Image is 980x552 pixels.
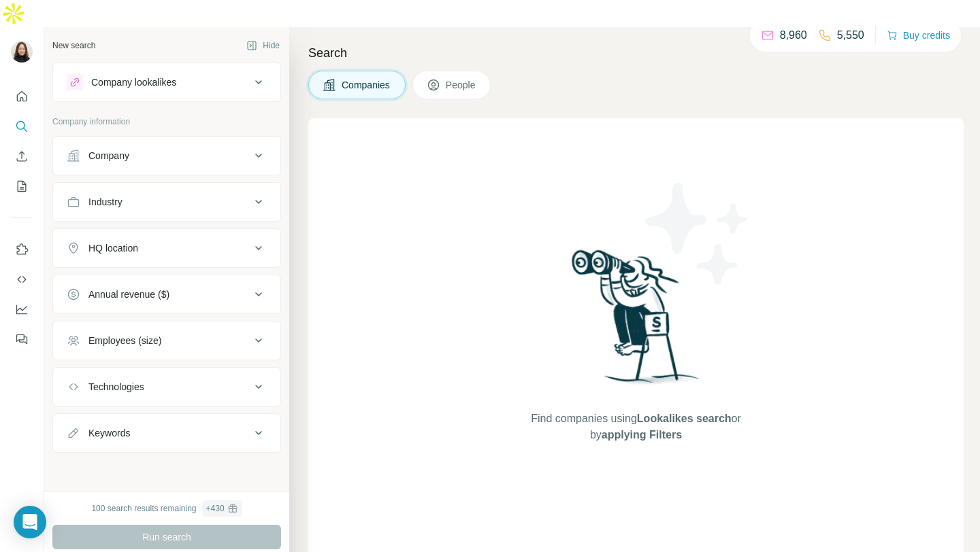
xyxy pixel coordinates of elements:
button: Dashboard [11,297,33,322]
div: Keywords [88,426,130,440]
button: Employees (size) [53,324,280,357]
p: 5,550 [837,27,864,44]
h4: Search [308,44,964,63]
button: Feedback [11,327,33,351]
button: Company lookalikes [53,66,280,99]
img: Avatar [11,41,33,63]
button: Enrich CSV [11,144,33,169]
button: Technologies [53,370,280,403]
div: Employees (size) [88,334,161,347]
div: New search [52,39,95,52]
div: 100 search results remaining [91,500,242,517]
span: Find companies using or by [527,411,745,443]
div: + 430 [206,502,225,515]
button: Use Surfe on LinkedIn [11,237,33,262]
button: Keywords [53,417,280,449]
p: 8,960 [780,27,807,44]
button: Company [53,139,280,172]
img: Surfe Illustration - Stars [636,173,759,295]
span: Lookalikes search [637,413,732,424]
span: Companies [342,78,391,92]
div: Company [88,149,129,162]
span: People [446,78,477,92]
button: Use Surfe API [11,267,33,292]
span: applying Filters [602,429,682,441]
button: Buy credits [887,26,950,45]
div: Technologies [88,380,144,394]
button: Annual revenue ($) [53,278,280,311]
button: Industry [53,186,280,218]
div: Industry [88,195,122,209]
button: Hide [237,35,289,56]
div: Open Intercom Messenger [14,506,46,538]
div: HQ location [88,241,138,255]
div: Annual revenue ($) [88,288,169,301]
button: HQ location [53,232,280,264]
p: Company information [52,116,281,128]
div: Company lookalikes [91,75,176,89]
img: Surfe Illustration - Woman searching with binoculars [566,246,707,398]
button: Quick start [11,84,33,109]
button: Search [11,114,33,139]
button: My lists [11,174,33,199]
